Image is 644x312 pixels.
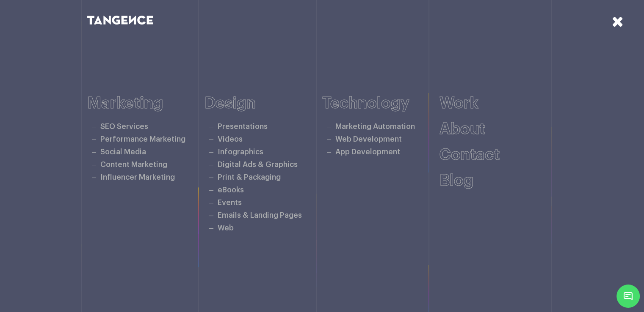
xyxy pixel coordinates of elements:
h6: Technology [322,95,440,112]
a: Emails & Landing Pages [218,212,302,219]
span: Chat Widget [616,285,640,308]
a: Web Development [335,136,402,143]
h6: Design [205,95,322,112]
a: App Development [335,148,400,156]
a: Influencer Marketing [100,174,175,181]
a: Digital Ads & Graphics [218,161,298,168]
a: About [439,121,485,137]
a: Performance Marketing [100,136,185,143]
a: Infographics [218,148,263,156]
a: SEO Services [100,123,148,130]
a: Social Media [100,148,146,156]
a: Videos [218,136,243,143]
h6: Marketing [87,95,205,112]
a: Contact [439,147,500,163]
a: Content Marketing [100,161,167,168]
a: Blog [439,173,473,189]
a: Print & Packaging [218,174,281,181]
a: Marketing Automation [335,123,415,130]
a: eBooks [218,186,244,194]
a: Presentations [218,123,268,130]
a: Work [439,96,478,111]
a: Events [218,199,242,206]
a: Web [218,224,234,232]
